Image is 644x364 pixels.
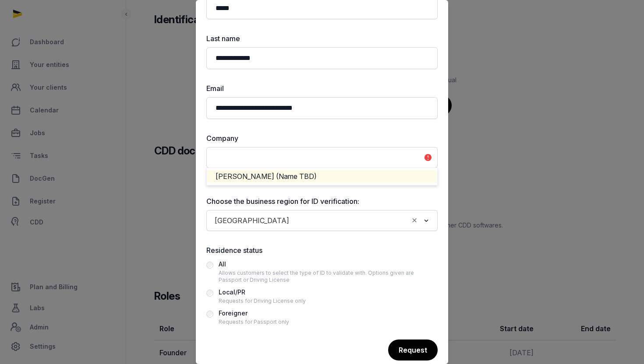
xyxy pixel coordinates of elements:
[206,196,438,206] label: Choose the business region for ID verification:
[206,262,213,269] input: AllAllows customers to select the type of ID to validate with. Options given are Passport or Driv...
[206,83,438,94] label: Email
[219,259,438,269] div: All
[206,245,438,255] label: Residence status
[206,133,438,143] label: Company
[410,214,418,227] button: Clear Selected
[206,311,213,318] input: ForeignerRequests for Passport only
[219,287,306,297] div: Local/PR
[211,213,433,228] div: Search for option
[388,339,438,360] div: Request
[219,318,289,325] div: Requests for Passport only
[206,33,438,44] label: Last name
[219,297,306,304] div: Requests for Driving License only
[212,214,291,227] span: [GEOGRAPHIC_DATA]
[212,151,420,164] input: Search for option
[293,214,408,227] input: Search for option
[219,269,438,283] div: Allows customers to select the type of ID to validate with. Options given are Passport or Driving...
[206,290,213,297] input: Local/PRRequests for Driving License only
[211,150,433,165] div: Search for option
[219,308,289,318] div: Foreigner
[207,170,437,183] li: [PERSON_NAME] (Name TBD)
